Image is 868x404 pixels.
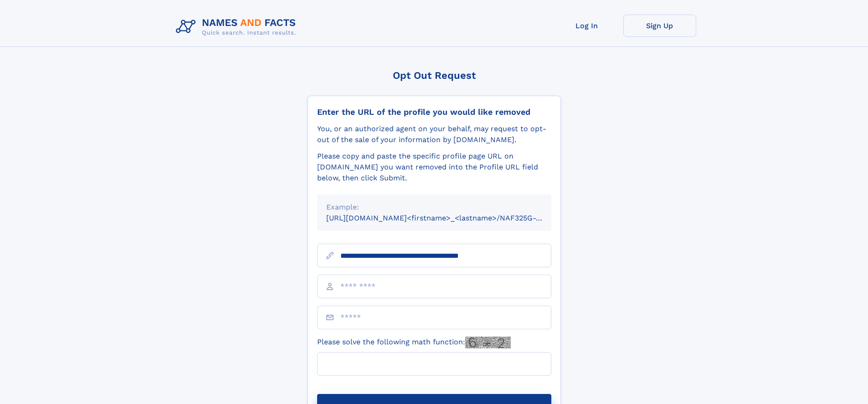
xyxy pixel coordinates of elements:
div: Example: [326,202,542,213]
div: Please copy and paste the specific profile page URL on [DOMAIN_NAME] you want removed into the Pr... [317,151,551,184]
a: Log In [550,15,623,37]
a: Sign Up [623,15,696,37]
img: Logo Names and Facts [172,15,303,39]
small: [URL][DOMAIN_NAME]<firstname>_<lastname>/NAF325G-xxxxxxxx [326,214,569,222]
label: Please solve the following math function: [317,337,511,348]
div: Opt Out Request [308,70,561,81]
div: You, or an authorized agent on your behalf, may request to opt-out of the sale of your informatio... [317,123,551,145]
div: Enter the URL of the profile you would like removed [317,107,551,117]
